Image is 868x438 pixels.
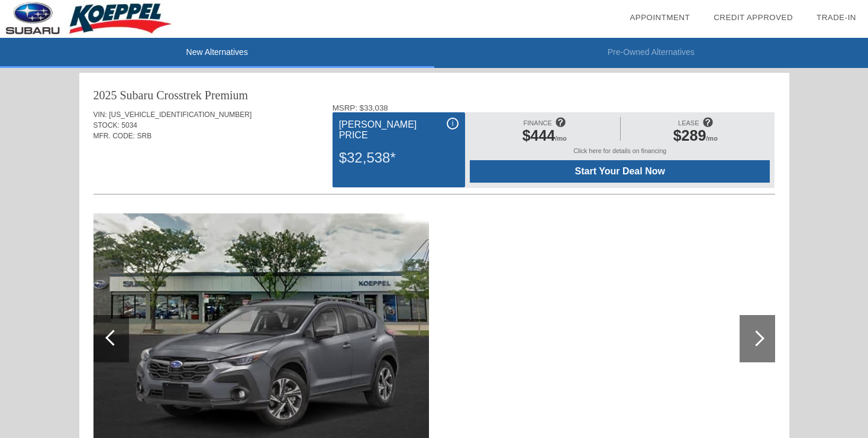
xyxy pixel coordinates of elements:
div: i [447,118,459,129]
span: LEASE [678,119,699,126]
div: $32,538* [339,142,459,173]
span: MFR. CODE: [93,132,135,140]
div: /mo [627,127,764,147]
span: $289 [673,127,706,144]
div: /mo [476,127,613,147]
span: SRB [137,132,152,140]
span: Start Your Deal Now [485,166,755,177]
div: Click here for details on financing [470,147,770,160]
div: [PERSON_NAME] Price [339,118,459,142]
a: Credit Approved [714,13,793,22]
span: FINANCE [524,119,552,126]
span: $444 [522,127,556,144]
span: 5034 [121,121,137,129]
div: 2025 Subaru Crosstrek [93,87,202,103]
div: Premium [205,87,248,103]
span: STOCK: [93,121,120,129]
div: Quoted on [DATE] 12:09:11 AM [93,159,775,178]
span: VIN: [93,111,107,119]
div: MSRP: $33,038 [333,103,775,112]
span: [US_VEHICLE_IDENTIFICATION_NUMBER] [109,111,251,119]
a: Appointment [630,13,690,22]
a: Trade-In [817,13,856,22]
